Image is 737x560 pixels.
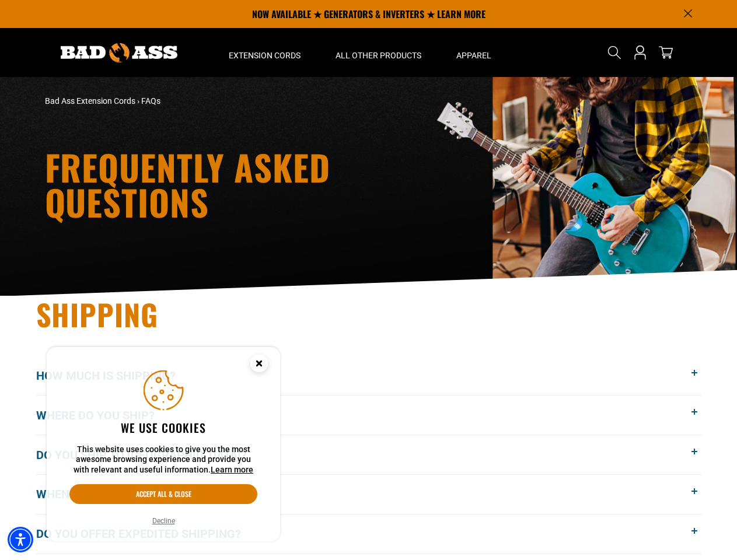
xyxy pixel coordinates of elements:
[656,45,675,60] a: cart
[318,28,439,77] summary: All Other Products
[36,395,701,435] button: Where do you ship?
[36,407,172,424] span: Where do you ship?
[36,356,701,395] button: How much is shipping?
[149,515,179,527] button: Decline
[141,96,160,106] span: FAQs
[69,484,257,504] button: Accept all & close
[238,347,280,383] button: Close this option
[61,43,177,62] img: Bad Ass Extension Cords
[36,292,159,335] span: Shipping
[439,28,509,77] summary: Apparel
[605,43,624,62] summary: Search
[45,149,471,219] h1: Frequently Asked Questions
[211,28,318,77] summary: Extension Cords
[47,347,280,542] aside: Cookie Consent
[229,50,301,61] span: Extension Cords
[336,50,421,61] span: All Other Products
[36,485,239,503] span: When will my order get here?
[36,367,193,384] span: How much is shipping?
[456,50,491,61] span: Apparel
[36,475,701,514] button: When will my order get here?
[631,28,649,77] a: Open this option
[45,95,471,107] nav: breadcrumbs
[45,96,135,106] a: Bad Ass Extension Cords
[8,527,33,552] div: Accessibility Menu
[69,420,257,435] h2: We use cookies
[36,514,701,554] button: Do you offer expedited shipping?
[36,435,701,474] button: Do you ship to [GEOGRAPHIC_DATA]?
[69,444,257,475] p: This website uses cookies to give you the most awesome browsing experience and provide you with r...
[137,96,139,106] span: ›
[211,465,253,474] a: This website uses cookies to give you the most awesome browsing experience and provide you with r...
[36,446,264,464] span: Do you ship to [GEOGRAPHIC_DATA]?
